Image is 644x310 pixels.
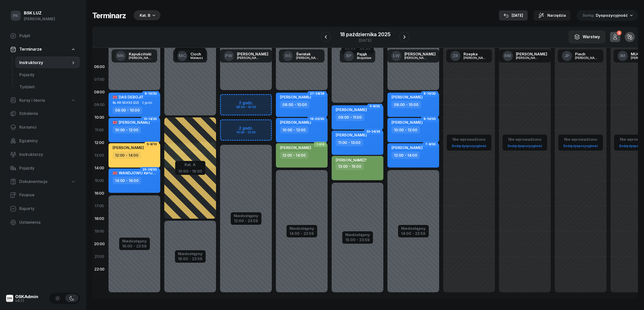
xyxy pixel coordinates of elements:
div: Warstwy [574,34,600,40]
span: Kursanci [19,124,76,131]
div: [DATE] [504,12,523,18]
span: 27-28/38 [310,93,324,94]
div: 10:00 - 12:00 [391,126,420,134]
div: 18:00 - 23:59 [178,256,203,261]
span: ZR [453,54,458,58]
button: Warstwy [568,30,605,44]
div: 16:00 [92,187,106,200]
div: 08:00 - 10:00 [280,101,310,108]
div: 2 [617,31,621,35]
button: 2 [610,32,620,42]
span: Ustawienia [19,219,76,226]
div: 10:00 - 12:00 [280,126,308,134]
div: [DATE] [340,38,390,42]
div: 10:00 [92,111,106,124]
span: 9-10/30 [423,93,436,94]
span: [PERSON_NAME] [391,120,423,125]
div: [PERSON_NAME] [24,16,55,22]
div: 14:00 - 16:00 [113,177,141,184]
span: 19-20/30 [310,118,324,119]
div: Niedostępny [178,252,203,256]
a: Finanse [6,189,80,201]
span: [PERSON_NAME] [336,133,367,137]
div: 11:00 [92,124,106,136]
div: [PERSON_NAME] [237,52,268,56]
span: DAS DEBOJIT [113,95,144,99]
a: Dodaj dyspozycyjność [561,143,600,149]
div: [PERSON_NAME] [237,56,261,59]
button: [DATE] [499,10,528,20]
div: Cioch [190,52,203,56]
a: Szkolenia [6,108,80,120]
div: 21:00 [92,250,106,263]
div: Nie wprowadzono [506,136,544,143]
a: Instruktorzy [15,57,80,69]
div: 22:00 [92,263,106,276]
h1: Terminarz [92,11,126,20]
span: IM [620,54,625,58]
div: 14:00 - 23:59 [401,230,426,236]
div: Niedostępny [122,239,147,243]
a: Dodaj dyspozycyjność [506,143,544,149]
span: [PERSON_NAME] [280,145,311,150]
div: 13:00 [92,149,106,162]
a: RM[PERSON_NAME][PERSON_NAME] [499,49,551,63]
button: Kat. B [132,10,160,20]
span: Egzaminy [19,138,76,144]
div: Niedostępny [345,233,370,237]
span: Dyspozycyjność [596,13,628,18]
div: [PERSON_NAME] [404,52,436,56]
div: 12:00 - 14:00 [391,152,420,159]
div: 06:00 [92,60,106,73]
span: Instruktorzy [19,59,71,66]
div: 14:00 [92,162,106,174]
div: 07:00 [92,73,106,86]
a: Pojazdy [6,162,80,174]
span: PW [225,54,232,58]
button: Niedostępny14:00 - 23:59 [401,225,426,237]
div: 12:00 [92,136,106,149]
div: [PERSON_NAME] [463,56,488,59]
span: WANDJOWO KIPULU [113,171,157,175]
span: Tydzień [19,84,76,90]
div: 09:00 - 11:00 [336,114,364,121]
a: Pojazdy [15,69,80,81]
span: RM [504,54,511,58]
span: Terminarze [19,46,42,53]
a: ŁW[PERSON_NAME][PERSON_NAME] [387,49,440,63]
div: 10:00 - 12:00 [113,126,141,134]
div: 16:00 - 23:59 [122,243,147,248]
button: Kat. A10:00 - 18:00 [178,161,202,173]
span: Kursy i teoria [19,97,45,104]
span: 5-6/10 [147,144,157,145]
div: 10:00 - 18:00 [178,168,202,173]
a: Ustawienia [6,216,80,229]
div: Bogusław [357,56,371,59]
button: Niedostępny14:00 - 23:59 [290,225,314,237]
a: Pulpit [6,30,80,42]
div: Rzepka [463,52,488,56]
span: Instruktorzy [19,151,76,158]
a: PW[PERSON_NAME][PERSON_NAME] [220,49,272,63]
div: [PERSON_NAME]? [336,158,367,162]
div: 08:00 - 10:00 [391,101,421,108]
button: Nie wprowadzonoDodaj dyspozycyjność [450,135,488,150]
div: 11:00 - 13:00 [336,139,363,146]
div: [PERSON_NAME] [516,56,540,59]
span: [PERSON_NAME] [113,145,144,150]
span: 7-8/30 [425,144,436,145]
div: 14:00 - 23:59 [290,230,314,236]
button: Narzędzia [534,10,570,20]
div: [PERSON_NAME] [404,56,429,59]
img: logo-xs@2x.png [6,295,13,302]
button: Sortuj Dyspozycyjność [577,10,638,21]
span: [PERSON_NAME] [113,120,150,125]
div: [PERSON_NAME] [129,56,153,59]
div: Niedostępny [401,226,426,230]
div: 12:00 - 14:00 [280,152,308,159]
a: RŚŚwistak[PERSON_NAME] [279,49,325,63]
span: 33-34/38 [366,131,380,132]
span: 1-2/4 [316,144,324,145]
span: Pojazdy [19,165,76,172]
span: BP [346,54,352,58]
